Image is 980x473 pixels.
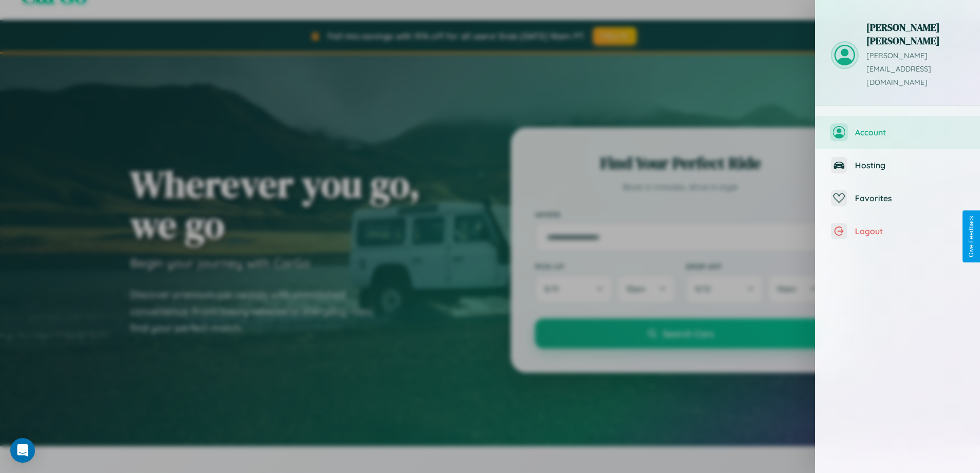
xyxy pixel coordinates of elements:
span: Hosting [855,160,965,170]
button: Account [815,116,980,149]
button: Hosting [815,149,980,182]
div: Open Intercom Messenger [10,438,35,463]
button: Favorites [815,182,980,215]
div: Give Feedback [968,216,975,257]
span: Favorites [855,193,965,203]
span: Logout [855,226,965,236]
h3: [PERSON_NAME] [PERSON_NAME] [866,21,965,47]
button: Logout [815,215,980,248]
span: Account [855,127,965,137]
p: [PERSON_NAME][EMAIL_ADDRESS][DOMAIN_NAME] [866,49,965,90]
